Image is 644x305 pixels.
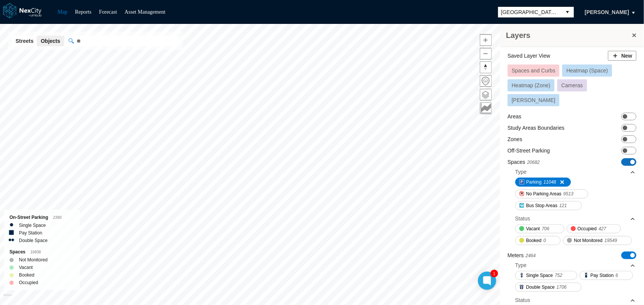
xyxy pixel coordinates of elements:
[605,237,617,244] span: 19549
[480,102,492,114] button: Key metrics
[563,190,573,198] span: 9513
[19,256,47,264] label: Not Monitored
[526,190,561,198] span: No Parking Areas
[557,79,587,91] button: Cameras
[567,224,621,233] button: Occupied427
[515,271,577,280] button: Single Space752
[508,52,550,60] label: Saved Layer View
[19,222,46,229] label: Single Space
[515,296,530,304] div: Status
[608,51,636,61] button: New
[561,82,583,88] span: Cameras
[566,68,608,74] span: Heatmap (Space)
[16,37,33,45] span: Streets
[480,48,492,60] button: Zoom out
[526,202,558,209] span: Bus Stop Areas
[3,294,12,303] a: Mapbox homepage
[19,279,38,286] label: Occupied
[508,94,559,106] button: [PERSON_NAME]
[556,283,567,291] span: 1706
[527,160,540,165] span: 20682
[515,236,561,245] button: Booked0
[526,225,540,233] span: Vacant
[515,201,582,210] button: Bus Stop Areas121
[526,178,542,186] span: Parking
[480,61,492,73] button: Reset bearing to north
[512,97,555,103] span: [PERSON_NAME]
[515,178,571,187] button: Parking11048
[508,79,555,91] button: Heatmap (Zone)
[515,215,530,222] div: Status
[515,166,636,178] div: Type
[512,68,555,74] span: Spaces and Curbs
[75,9,92,15] a: Reports
[508,147,550,154] label: Off-Street Parking
[506,30,630,41] h3: Layers
[591,272,614,279] span: Pay Station
[480,35,491,46] span: Zoom in
[508,124,564,132] label: Study Areas Boundaries
[621,52,632,60] span: New
[515,189,588,198] button: No Parking Areas9513
[515,168,526,176] div: Type
[19,271,34,279] label: Booked
[508,252,536,259] label: Meters
[19,229,42,237] label: Pay Station
[9,214,74,222] div: On-Street Parking
[480,34,492,46] button: Zoom in
[542,225,549,233] span: 706
[526,283,555,291] span: Double Space
[515,259,636,271] div: Type
[526,253,536,258] span: 2464
[515,224,564,233] button: Vacant706
[19,264,33,271] label: Vacant
[490,270,498,277] div: 1
[578,225,597,233] span: Occupied
[544,178,556,186] span: 11048
[41,37,60,45] span: Objects
[512,82,550,88] span: Heatmap (Zone)
[563,236,632,245] button: Not Monitored19549
[12,36,37,46] button: Streets
[99,9,117,15] a: Forecast
[526,237,542,244] span: Booked
[515,261,526,269] div: Type
[555,272,563,279] span: 752
[53,215,61,220] span: 2390
[501,8,559,16] span: [GEOGRAPHIC_DATA][PERSON_NAME]
[508,113,522,120] label: Areas
[58,9,67,15] a: Map
[616,272,618,279] span: 6
[508,158,540,166] label: Spaces
[544,237,546,244] span: 0
[562,64,612,77] button: Heatmap (Space)
[125,9,166,15] a: Asset Management
[480,89,492,101] button: Layers management
[599,225,606,233] span: 427
[515,213,636,224] div: Status
[515,283,581,292] button: Double Space1706
[480,62,491,73] span: Reset bearing to north
[508,135,522,143] label: Zones
[577,6,637,19] button: [PERSON_NAME]
[585,8,629,16] span: [PERSON_NAME]
[508,64,559,77] button: Spaces and Curbs
[480,48,491,59] span: Zoom out
[580,271,633,280] button: Pay Station6
[480,75,492,87] button: Home
[574,237,602,244] span: Not Monitored
[9,248,74,256] div: Spaces
[526,272,553,279] span: Single Space
[30,250,41,254] span: 10836
[19,237,47,244] label: Double Space
[37,36,64,46] button: Objects
[559,202,567,209] span: 121
[562,7,574,17] button: select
